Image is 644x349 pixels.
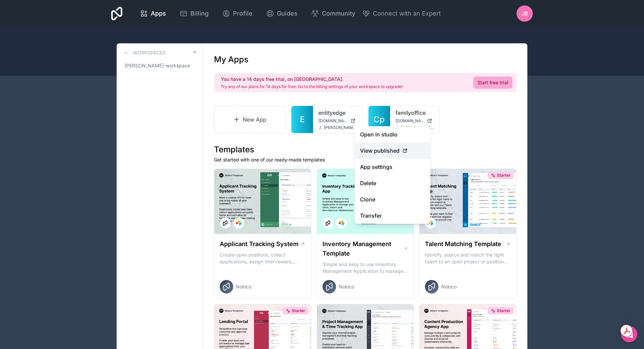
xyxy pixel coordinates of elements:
[355,175,430,191] button: Delete
[291,106,313,133] a: E
[214,106,286,133] a: New App
[401,125,434,130] span: [PERSON_NAME][EMAIL_ADDRESS][DOMAIN_NAME]
[374,114,385,125] span: Cp
[355,126,430,143] a: Open in studio
[220,252,306,265] p: Create open positions, collect applications, assign interviewers, centralise candidate feedback a...
[360,147,400,155] span: View published
[497,173,510,178] span: Starter
[355,208,430,224] a: Transfer
[521,9,528,18] span: JB
[135,6,171,21] a: Apps
[133,49,166,56] h3: Workspaces
[323,261,408,275] p: Simple and easy to use Inventory Management Application to manage your stock, orders and Manufact...
[428,220,433,226] img: Airtable Logo
[306,6,361,21] a: Community
[324,125,357,130] span: [PERSON_NAME][EMAIL_ADDRESS][DOMAIN_NAME]
[425,239,501,249] h1: Talent Matching Template
[396,118,434,124] a: [DOMAIN_NAME]
[339,283,354,290] span: Noloco
[261,6,303,21] a: Guides
[473,77,512,89] a: Start free trial
[373,9,441,18] span: Connect with an Expert
[318,109,357,117] a: entityedge
[217,6,258,21] a: Profile
[174,6,214,21] a: Billing
[151,9,166,18] span: Apps
[214,156,517,163] p: Get started with one of our ready-made templates
[396,118,425,124] span: [DOMAIN_NAME]
[277,9,297,18] span: Guides
[322,9,355,18] span: Community
[214,54,248,65] h1: My Apps
[318,118,357,124] a: [DOMAIN_NAME]
[339,220,344,226] img: Airtable Logo
[368,106,390,133] a: Cp
[355,191,430,208] a: Clone
[355,143,430,159] a: View published
[214,144,517,155] h1: Templates
[441,283,457,290] span: Noloco
[355,159,430,175] a: App settings
[122,49,166,57] a: Workspaces
[236,283,252,290] span: Noloco
[323,239,404,258] h1: Inventory Management Template
[125,62,190,69] span: [PERSON_NAME]-workspace
[122,60,197,72] a: [PERSON_NAME]-workspace
[300,114,305,125] span: E
[190,9,209,18] span: Billing
[221,76,403,83] h2: You have a 14 days free trial, on [GEOGRAPHIC_DATA].
[396,109,434,117] a: familyoffice
[236,220,241,226] img: Airtable Logo
[233,9,253,18] span: Profile
[292,308,305,313] span: Starter
[362,9,441,18] button: Connect with an Expert
[425,252,511,265] p: Identify, source and match the right talent to an open project or position with our Talent Matchi...
[497,308,510,313] span: Starter
[221,84,403,89] p: Try any of our plans for 14 days for free. Go to the billing settings of your workspace to upgrade!
[220,239,299,249] h1: Applicant Tracking System
[318,118,348,124] span: [DOMAIN_NAME]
